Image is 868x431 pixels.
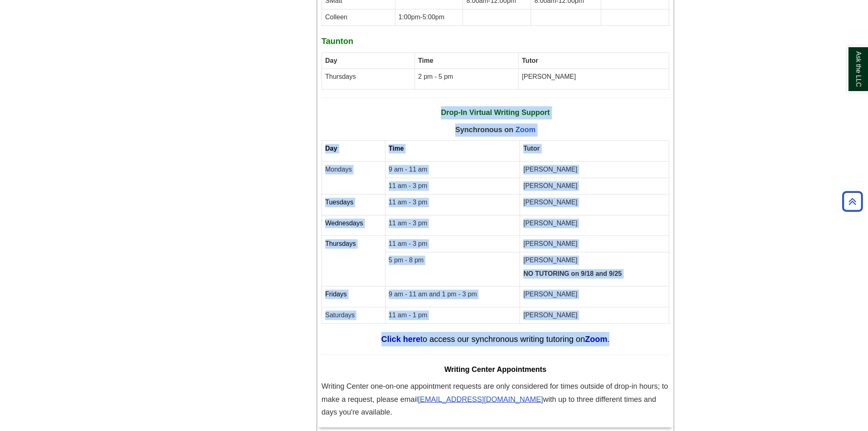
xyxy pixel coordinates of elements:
td: 11 am - 3 pm [385,215,520,236]
td: 9 am - 11 am [385,162,520,178]
strong: Drop-In Virtual Writing Support [441,108,550,117]
td: 5 pm - 8 pm [385,252,520,287]
td: [PERSON_NAME] [520,236,669,252]
strong: Time [418,57,434,64]
a: Zoom [516,126,536,134]
strong: Day [325,57,337,64]
span: [EMAIL_ADDRESS][DOMAIN_NAME] [418,395,543,403]
a: [EMAIL_ADDRESS][DOMAIN_NAME] [418,397,543,403]
td: [PERSON_NAME] [519,69,669,89]
strong: Taunton [322,37,353,46]
span: Tuesdays [325,199,354,206]
td: Thursdays [322,69,415,89]
span: Thursdays [325,240,356,247]
p: 2 pm - 5 pm [418,72,515,82]
strong: Tutor [523,145,540,152]
td: 11 am - 3 pm [385,236,520,252]
td: [PERSON_NAME] [520,307,669,323]
span: to access our synchronous writing tutoring on [420,335,585,344]
td: [PERSON_NAME] [520,194,669,215]
td: [PERSON_NAME] [520,215,669,236]
span: Writing Center Appointments [445,365,547,374]
td: [PERSON_NAME] [520,286,669,307]
td: 9 am - 11 am and 1 pm - 3 pm [385,286,520,307]
td: 1:00pm-5:00pm [395,9,463,25]
span: Day [325,145,337,152]
td: [PERSON_NAME] [520,178,669,194]
b: Tutor [522,57,539,64]
span: Time [389,145,404,152]
td: [PERSON_NAME] [520,162,669,178]
td: Saturdays [322,307,386,323]
td: 11 am - 3 pm [385,178,520,194]
strong: NO TUTORING on 9/18 and 9/25 [523,270,622,277]
a: Click here [381,335,421,344]
span: Writing Center one-on-one appointment requests are only considered for times outside of drop-in h... [322,382,668,403]
td: 11 am - 1 pm [385,307,520,323]
p: [PERSON_NAME] [523,256,666,265]
td: Colleen [322,9,395,25]
td: 11 am - 3 pm [385,194,520,215]
span: . [608,335,610,344]
a: Zoom [585,335,607,344]
a: Back to Top [840,196,866,207]
span: Fridays [325,291,347,298]
span: Wednesdays [325,220,363,227]
td: Mondays [322,162,386,195]
span: Synchronous on [455,126,536,134]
